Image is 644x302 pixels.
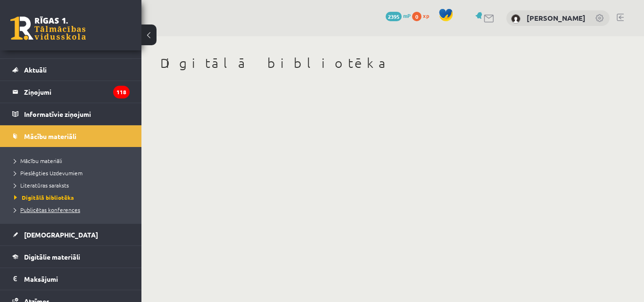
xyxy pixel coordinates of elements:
[160,55,625,71] h1: Digitālā bibliotēka
[12,103,130,125] a: Informatīvie ziņojumi
[14,181,69,189] span: Literatūras saraksts
[14,205,132,214] a: Publicētas konferences
[12,59,130,81] a: Aktuāli
[14,157,62,164] span: Mācību materiāli
[24,132,76,140] span: Mācību materiāli
[386,12,411,19] a: 2395 mP
[14,156,132,165] a: Mācību materiāli
[527,13,586,23] a: [PERSON_NAME]
[403,12,411,19] span: mP
[113,86,130,98] i: 118
[14,181,132,189] a: Literatūras saraksts
[12,81,130,103] a: Ziņojumi118
[24,230,98,239] span: [DEMOGRAPHIC_DATA]
[24,253,80,261] span: Digitālie materiāli
[386,12,402,21] span: 2395
[412,12,434,19] a: 0 xp
[10,16,86,40] a: Rīgas 1. Tālmācības vidusskola
[14,193,132,202] a: Digitālā bibliotēka
[423,12,429,19] span: xp
[24,81,130,103] legend: Ziņojumi
[24,103,130,125] legend: Informatīvie ziņojumi
[14,169,83,177] span: Pieslēgties Uzdevumiem
[12,246,130,268] a: Digitālie materiāli
[412,12,421,21] span: 0
[14,169,132,177] a: Pieslēgties Uzdevumiem
[12,224,130,245] a: [DEMOGRAPHIC_DATA]
[14,194,74,201] span: Digitālā bibliotēka
[24,268,130,290] legend: Maksājumi
[12,268,130,290] a: Maksājumi
[14,206,80,213] span: Publicētas konferences
[24,65,47,74] span: Aktuāli
[511,14,520,24] img: Anna Bukovska
[12,125,130,147] a: Mācību materiāli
